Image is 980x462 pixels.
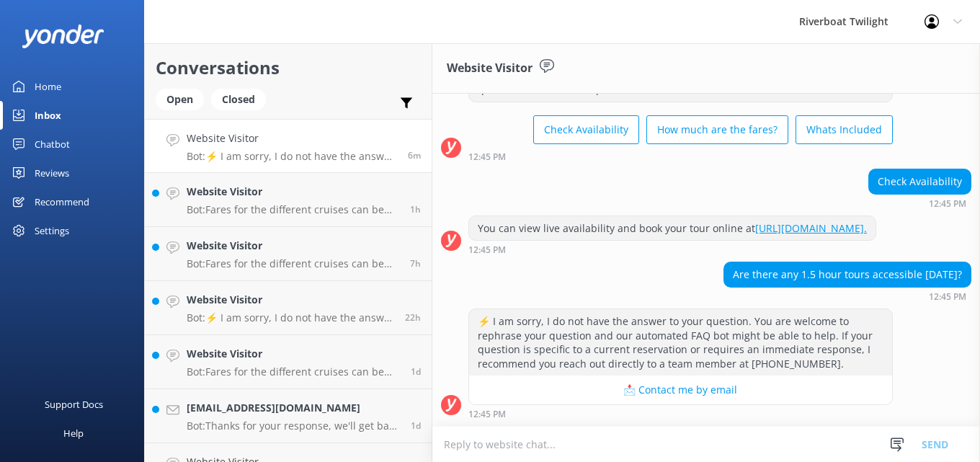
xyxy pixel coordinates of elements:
[410,257,421,270] span: Aug 21 2025 04:46am (UTC -06:00) America/Mexico_City
[447,59,533,78] h3: Website Visitor
[868,198,971,208] div: Aug 21 2025 11:45am (UTC -06:00) America/Mexico_City
[468,153,506,161] strong: 12:45 PM
[187,150,397,163] p: Bot: ⚡ I am sorry, I do not have the answer to your question. You are welcome to rephrase your qu...
[35,216,69,245] div: Settings
[187,346,400,362] h4: Website Visitor
[145,227,432,281] a: Website VisitorBot:Fares for the different cruises can be found on our website [URL][DOMAIN_NAME].7h
[187,238,399,254] h4: Website Visitor
[724,262,971,287] div: Are there any 1.5 hour tours accessible [DATE]?
[187,311,394,324] p: Bot: ⚡ I am sorry, I do not have the answer to your question. You are welcome to rephrase your qu...
[145,281,432,335] a: Website VisitorBot:⚡ I am sorry, I do not have the answer to your question. You are welcome to re...
[755,221,867,235] a: [URL][DOMAIN_NAME].
[145,173,432,227] a: Website VisitorBot:Fares for the different cruises can be found on our website [URL][DOMAIN_NAME].1h
[929,293,966,301] strong: 12:45 PM
[469,309,892,376] div: ⚡ I am sorry, I do not have the answer to your question. You are welcome to rephrase your questio...
[187,257,399,270] p: Bot: Fares for the different cruises can be found on our website [URL][DOMAIN_NAME].
[187,130,397,146] h4: Website Visitor
[187,419,400,432] p: Bot: Thanks for your response, we'll get back to you as soon as we can during opening hours.
[45,390,103,419] div: Support Docs
[468,410,506,419] strong: 12:45 PM
[211,89,266,110] div: Closed
[468,409,893,419] div: Aug 21 2025 11:45am (UTC -06:00) America/Mexico_City
[469,216,876,241] div: You can view live availability and book your tour online at
[211,91,273,107] a: Closed
[723,291,971,301] div: Aug 21 2025 11:45am (UTC -06:00) America/Mexico_City
[145,335,432,389] a: Website VisitorBot:Fares for the different cruises can be found on our website [URL][DOMAIN_NAME].1d
[35,101,61,130] div: Inbox
[929,200,966,208] strong: 12:45 PM
[187,400,400,416] h4: [EMAIL_ADDRESS][DOMAIN_NAME]
[35,72,61,101] div: Home
[187,184,399,200] h4: Website Visitor
[35,159,69,187] div: Reviews
[411,365,421,378] span: Aug 20 2025 11:45am (UTC -06:00) America/Mexico_City
[187,203,399,216] p: Bot: Fares for the different cruises can be found on our website [URL][DOMAIN_NAME].
[35,187,89,216] div: Recommend
[156,54,421,81] h2: Conversations
[646,115,788,144] button: How much are the fares?
[468,244,876,254] div: Aug 21 2025 11:45am (UTC -06:00) America/Mexico_City
[22,25,104,48] img: yonder-white-logo.png
[411,419,421,432] span: Aug 19 2025 06:23pm (UTC -06:00) America/Mexico_City
[187,365,400,378] p: Bot: Fares for the different cruises can be found on our website [URL][DOMAIN_NAME].
[63,419,84,448] div: Help
[796,115,893,144] button: Whats Included
[156,91,211,107] a: Open
[468,151,893,161] div: Aug 21 2025 11:45am (UTC -06:00) America/Mexico_City
[156,89,204,110] div: Open
[469,376,892,404] button: 📩 Contact me by email
[145,389,432,443] a: [EMAIL_ADDRESS][DOMAIN_NAME]Bot:Thanks for your response, we'll get back to you as soon as we can...
[869,169,971,194] div: Check Availability
[410,203,421,216] span: Aug 21 2025 09:59am (UTC -06:00) America/Mexico_City
[408,149,421,161] span: Aug 21 2025 11:45am (UTC -06:00) America/Mexico_City
[187,292,394,308] h4: Website Visitor
[533,115,639,144] button: Check Availability
[145,119,432,173] a: Website VisitorBot:⚡ I am sorry, I do not have the answer to your question. You are welcome to re...
[405,311,421,324] span: Aug 20 2025 01:50pm (UTC -06:00) America/Mexico_City
[468,246,506,254] strong: 12:45 PM
[35,130,70,159] div: Chatbot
